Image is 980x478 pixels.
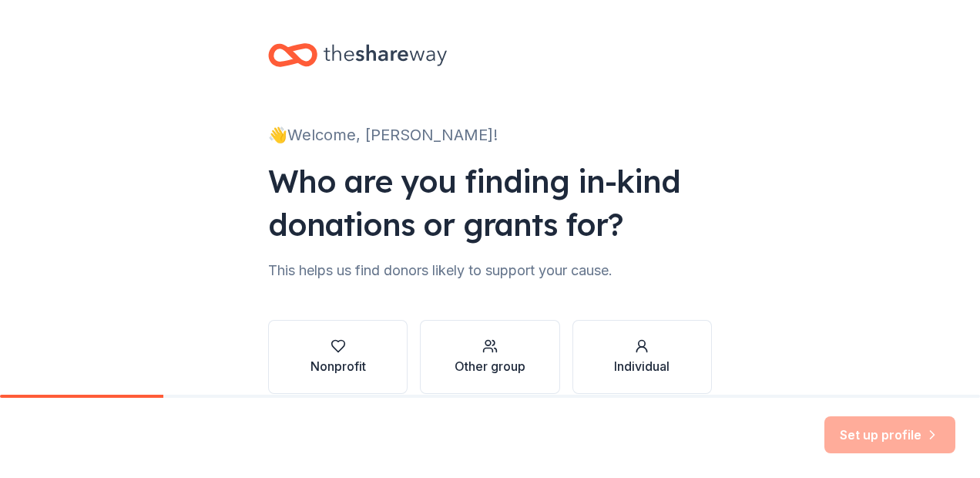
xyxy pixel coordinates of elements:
[268,320,408,394] button: Nonprofit
[572,320,712,394] button: Individual
[310,357,366,375] div: Nonprofit
[420,320,559,394] button: Other group
[614,357,670,375] div: Individual
[268,123,712,147] div: 👋 Welcome, [PERSON_NAME]!
[268,160,712,246] div: Who are you finding in-kind donations or grants for?
[455,357,525,375] div: Other group
[268,258,712,283] div: This helps us find donors likely to support your cause.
